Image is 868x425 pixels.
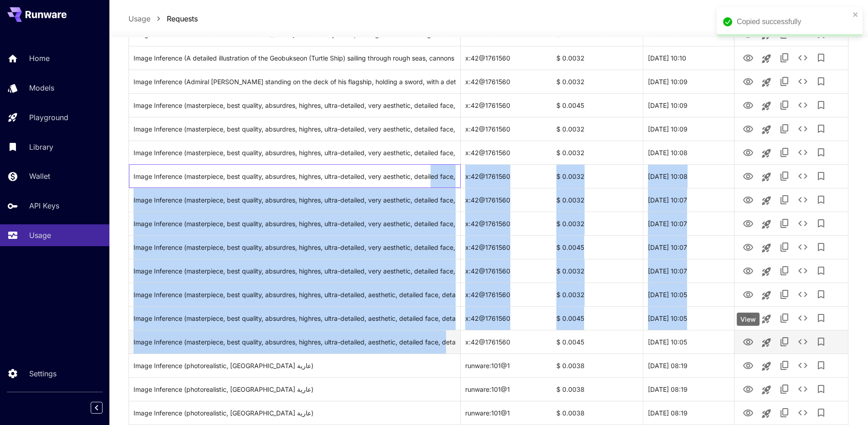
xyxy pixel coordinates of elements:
[29,200,59,211] p: API Keys
[643,117,734,141] div: 23 Sep, 2025 10:09
[461,330,552,354] div: x:42@1761560
[552,93,643,117] div: $ 0.0045
[794,380,812,398] button: See details
[776,72,794,91] button: Copy TaskUUID
[461,283,552,306] div: x:42@1761560
[812,404,830,422] button: Add to library
[643,401,734,425] div: 23 Sep, 2025 08:19
[812,333,830,351] button: Add to library
[552,212,643,235] div: $ 0.0032
[812,167,830,185] button: Add to library
[461,306,552,330] div: x:42@1761560
[29,53,50,64] p: Home
[776,238,794,256] button: Copy TaskUUID
[461,401,552,425] div: runware:101@1
[794,214,812,233] button: See details
[812,238,830,256] button: Add to library
[552,70,643,93] div: $ 0.0032
[776,167,794,185] button: Copy TaskUUID
[552,117,643,141] div: $ 0.0032
[812,262,830,280] button: Add to library
[776,309,794,327] button: Copy TaskUUID
[794,120,812,138] button: See details
[552,401,643,425] div: $ 0.0038
[643,141,734,164] div: 23 Sep, 2025 10:08
[739,403,757,422] button: View
[461,70,552,93] div: x:42@1761560
[643,235,734,259] div: 23 Sep, 2025 10:07
[29,171,50,182] p: Wallet
[739,332,757,351] button: View
[739,48,757,67] button: View
[776,120,794,138] button: Copy TaskUUID
[739,96,757,114] button: View
[134,141,456,164] div: Click to copy prompt
[794,96,812,114] button: See details
[757,334,776,352] button: Launch in playground
[461,188,552,212] div: x:42@1761560
[643,330,734,354] div: 23 Sep, 2025 10:05
[812,191,830,209] button: Add to library
[739,167,757,185] button: View
[757,97,776,115] button: Launch in playground
[776,143,794,162] button: Copy TaskUUID
[812,96,830,114] button: Add to library
[757,50,776,68] button: Launch in playground
[552,235,643,259] div: $ 0.0045
[757,381,776,399] button: Launch in playground
[29,82,54,93] p: Models
[552,188,643,212] div: $ 0.0032
[134,212,456,235] div: Click to copy prompt
[552,46,643,70] div: $ 0.0032
[134,236,456,259] div: Click to copy prompt
[794,191,812,209] button: See details
[461,93,552,117] div: x:42@1761560
[461,141,552,164] div: x:42@1761560
[757,357,776,375] button: Launch in playground
[643,93,734,117] div: 23 Sep, 2025 10:09
[812,309,830,327] button: Add to library
[134,188,456,212] div: Click to copy prompt
[776,356,794,374] button: Copy TaskUUID
[794,285,812,304] button: See details
[776,404,794,422] button: Copy TaskUUID
[643,188,734,212] div: 23 Sep, 2025 10:07
[794,356,812,374] button: See details
[853,11,859,18] button: close
[91,402,103,414] button: Collapse sidebar
[461,354,552,377] div: runware:101@1
[794,72,812,91] button: See details
[461,259,552,283] div: x:42@1761560
[812,49,830,67] button: Add to library
[134,330,456,354] div: Click to copy prompt
[739,119,757,138] button: View
[739,356,757,374] button: View
[552,164,643,188] div: $ 0.0032
[739,238,757,256] button: View
[552,377,643,401] div: $ 0.0038
[29,368,56,379] p: Settings
[643,46,734,70] div: 23 Sep, 2025 10:10
[794,262,812,280] button: See details
[552,354,643,377] div: $ 0.0038
[128,13,198,24] nav: breadcrumb
[812,214,830,233] button: Add to library
[134,46,456,70] div: Click to copy prompt
[552,283,643,306] div: $ 0.0032
[461,235,552,259] div: x:42@1761560
[757,239,776,257] button: Launch in playground
[461,117,552,141] div: x:42@1761560
[739,309,757,327] button: View
[757,310,776,328] button: Launch in playground
[757,192,776,210] button: Launch in playground
[643,283,734,306] div: 23 Sep, 2025 10:05
[757,215,776,233] button: Launch in playground
[757,405,776,423] button: Launch in playground
[134,94,456,117] div: Click to copy prompt
[552,259,643,283] div: $ 0.0032
[757,286,776,304] button: Launch in playground
[128,13,150,24] a: Usage
[29,112,68,123] p: Playground
[134,307,456,330] div: Click to copy prompt
[134,378,456,401] div: Click to copy prompt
